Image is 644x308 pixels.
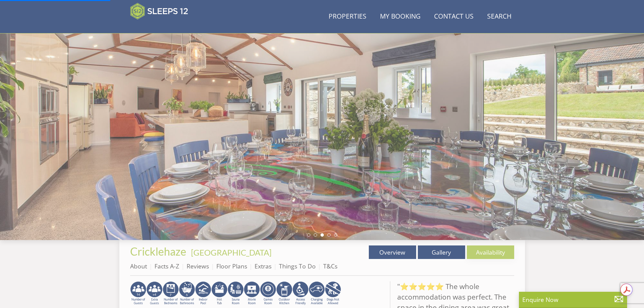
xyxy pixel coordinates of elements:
a: Gallery [418,245,465,259]
a: My Booking [377,9,423,24]
a: About [130,262,147,270]
a: Cricklehaze [130,245,188,258]
p: Enquire Now [522,295,624,304]
img: AD_4nXcnT2OPG21WxYUhsl9q61n1KejP7Pk9ESVM9x9VetD-X_UXXoxAKaMRZGYNcSGiAsmGyKm0QlThER1osyFXNLmuYOVBV... [309,281,325,306]
img: AD_4nXdxWG_VJzWvdcEgUAXGATx6wR9ALf-b3pO0Wv8JqPQicHBbIur_fycMGrCfvtJxUkL7_dC_Ih2A3VWjPzrEQCT_Y6-em... [179,281,195,306]
img: AD_4nXcpX5uDwed6-YChlrI2BYOgXwgg3aqYHOhRm0XfZB-YtQW2NrmeCr45vGAfVKUq4uWnc59ZmEsEzoF5o39EWARlT1ewO... [211,281,228,306]
a: Contact Us [431,9,476,24]
a: Floor Plans [216,262,247,270]
a: Properties [326,9,369,24]
img: AD_4nXfpvCopSjPgFbrTpZ4Gb7z5vnaH8jAbqJolZQMpS62V5cqRSJM9TeuVSL7bGYE6JfFcU1DuF4uSwvi9kHIO1tFmPipW4... [163,281,179,306]
iframe: Customer reviews powered by Trustpilot [127,24,198,29]
img: AD_4nXe3VD57-M2p5iq4fHgs6WJFzKj8B0b3RcPFe5LKK9rgeZlFmFoaMJPsJOOJzc7Q6RMFEqsjIZ5qfEJu1txG3QLmI_2ZW... [292,281,309,306]
a: [GEOGRAPHIC_DATA] [191,247,271,257]
a: T&Cs [323,262,337,270]
img: AD_4nXfkFtrpaXUtUFzPNUuRY6lw1_AXVJtVz-U2ei5YX5aGQiUrqNXS9iwbJN5FWUDjNILFFLOXd6gEz37UJtgCcJbKwxVV0... [325,281,341,306]
img: AD_4nXdrZMsjcYNLGsKuA84hRzvIbesVCpXJ0qqnwZoX5ch9Zjv73tWe4fnFRs2gJ9dSiUubhZXckSJX_mqrZBmYExREIfryF... [260,281,276,306]
a: Search [484,9,514,24]
a: Extras [255,262,271,270]
img: Sleeps 12 [130,3,188,20]
img: AD_4nXful-Fd_N7IaUezfVaozT31pL8dwNIF0Qrrqe13RrFw6n_jpsViquNpKCns0kxSZ7IzeFv_AThAwWsq12-Tbyj1odoZK... [130,281,146,306]
a: Facts A-Z [154,262,179,270]
img: AD_4nXfP_KaKMqx0g0JgutHT0_zeYI8xfXvmwo0MsY3H4jkUzUYMTusOxEa3Skhnz4D7oQ6oXH13YSgM5tXXReEg6aaUXi7Eu... [146,281,163,306]
img: AD_4nXfTH09p_77QXgSCMRwRHt9uPNW8Va4Uit02IXPabNXDWzciDdevrPBrTCLz6v3P7E_ej9ytiKnaxPMKY2ysUWAwIMchf... [276,281,292,306]
img: AD_4nXei2dp4L7_L8OvME76Xy1PUX32_NMHbHVSts-g-ZAVb8bILrMcUKZI2vRNdEqfWP017x6NFeUMZMqnp0JYknAB97-jDN... [195,281,211,306]
img: AD_4nXdjbGEeivCGLLmyT_JEP7bTfXsjgyLfnLszUAQeQ4RcokDYHVBt5R8-zTDbAVICNoGv1Dwc3nsbUb1qR6CAkrbZUeZBN... [228,281,244,306]
img: AD_4nXcMx2CE34V8zJUSEa4yj9Pppk-n32tBXeIdXm2A2oX1xZoj8zz1pCuMiQujsiKLZDhbHnQsaZvA37aEfuFKITYDwIrZv... [244,281,260,306]
span: Cricklehaze [130,245,186,258]
span: - [188,247,271,257]
a: Availability [467,245,514,259]
a: Reviews [187,262,209,270]
a: Overview [369,245,416,259]
a: Things To Do [279,262,316,270]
